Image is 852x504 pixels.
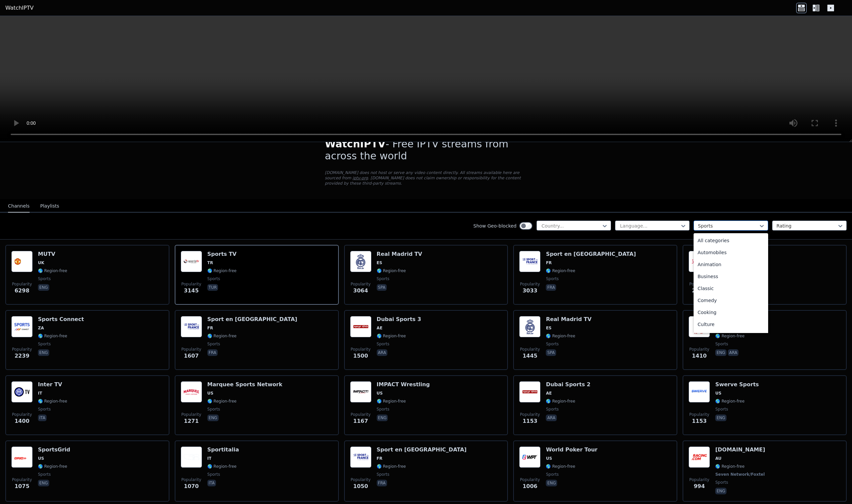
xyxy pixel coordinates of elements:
div: Comedy [694,294,768,306]
span: Popularity [520,412,540,417]
span: sports [546,276,558,281]
span: 3064 [353,287,368,295]
div: Animation [694,258,768,270]
span: sports [377,407,389,412]
p: eng [377,415,388,421]
span: sports [715,341,728,347]
p: fra [377,480,387,486]
h6: MUTV [38,251,67,257]
p: spa [377,284,387,291]
p: eng [207,415,219,421]
span: Popularity [12,347,32,352]
span: AU [715,456,722,461]
span: sports [546,472,558,477]
span: sports [38,276,51,281]
img: Sport en France [350,446,371,468]
span: Popularity [689,477,709,482]
p: spa [546,349,556,356]
img: World Poker Tour [519,446,540,468]
img: Real Madrid TV [350,251,371,272]
img: Red Bull TV [689,251,710,272]
img: Real Madrid TV [519,316,540,337]
span: 🌎 Region-free [207,268,237,273]
span: 🌎 Region-free [377,464,406,469]
span: Popularity [520,347,540,352]
span: 1167 [353,417,368,425]
span: 2239 [15,352,30,360]
p: ara [546,415,556,421]
span: 1070 [184,482,199,490]
img: KTV Sport [689,316,710,337]
p: ara [728,349,739,356]
p: tur [207,284,218,291]
p: [DOMAIN_NAME] does not host or serve any video content directly. All streams available here are s... [325,170,527,186]
h6: Inter TV [38,381,67,388]
span: sports [38,472,51,477]
img: IMPACT Wrestling [350,381,371,403]
a: iptv-org [352,176,368,180]
div: All categories [694,235,768,247]
span: US [546,456,552,461]
span: Popularity [351,477,371,482]
span: FR [546,260,551,265]
span: Popularity [351,412,371,417]
span: 2762 [692,287,707,295]
span: sports [377,472,389,477]
p: ita [207,480,216,486]
span: sports [546,407,558,412]
span: 🌎 Region-free [377,399,406,404]
span: sports [207,341,220,347]
span: Popularity [181,347,201,352]
h6: Sport en [GEOGRAPHIC_DATA] [207,316,297,323]
span: sports [207,407,220,412]
span: US [38,456,44,461]
span: sports [377,276,389,281]
h6: Sport en [GEOGRAPHIC_DATA] [546,251,636,257]
span: UK [38,260,44,265]
p: fra [546,284,556,291]
span: TR [207,260,213,265]
h6: Dubai Sports 3 [377,316,421,323]
span: 🌎 Region-free [377,333,406,339]
span: Popularity [520,281,540,287]
img: Sport en France [519,251,540,272]
span: Popularity [689,347,709,352]
img: Dubai Sports 3 [350,316,371,337]
span: 🌎 Region-free [207,333,237,339]
img: Sportitalia [181,446,202,468]
span: AE [546,391,551,396]
h6: Dubai Sports 2 [546,381,590,388]
span: ES [546,325,551,331]
span: Popularity [181,477,201,482]
a: WatchIPTV [5,4,34,12]
span: US [377,391,383,396]
span: 🌎 Region-free [715,399,745,404]
span: 3145 [184,287,199,295]
span: sports [38,341,51,347]
h6: World Poker Tour [546,446,597,453]
span: 🌎 Region-free [38,268,67,273]
span: 🌎 Region-free [207,399,237,404]
span: US [207,391,213,396]
p: fra [207,349,218,356]
img: Dubai Sports 2 [519,381,540,403]
span: 🌎 Region-free [546,268,575,273]
span: 🌎 Region-free [377,268,406,273]
span: ZA [38,325,44,331]
span: Popularity [12,477,32,482]
img: Sports Connect [11,316,33,337]
span: IT [207,456,212,461]
span: 1050 [353,482,368,490]
span: 🌎 Region-free [546,399,575,404]
button: Playlists [40,200,59,213]
span: IT [38,391,42,396]
div: Culture [694,318,768,330]
span: 1400 [15,417,30,425]
span: sports [38,407,51,412]
span: 🌎 Region-free [715,464,745,469]
img: Racing.com [689,446,710,468]
p: eng [715,349,727,356]
h1: - Free IPTV streams from across the world [325,138,527,162]
h6: Marquee Sports Network [207,381,283,388]
span: 🌎 Region-free [38,399,67,404]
